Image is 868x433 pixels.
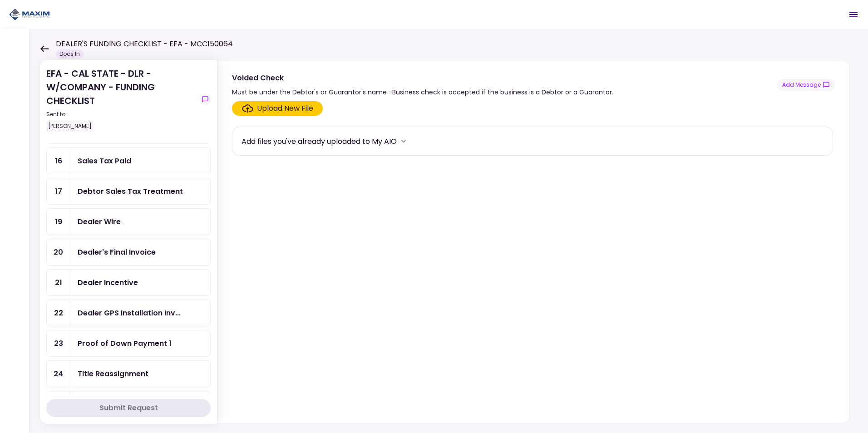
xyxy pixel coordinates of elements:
div: [PERSON_NAME] [46,120,94,132]
div: 21 [47,270,70,295]
button: Submit Request [46,399,211,417]
div: Dealer Wire [78,216,121,227]
div: 23 [47,330,70,356]
div: 22 [47,300,70,326]
div: Docs In [56,49,84,59]
button: more [397,134,410,148]
img: Partner icon [9,8,50,21]
button: Open menu [843,4,864,25]
div: EFA - CAL STATE - DLR - W/COMPANY - FUNDING CHECKLIST [46,67,196,132]
div: Sales Tax Paid [78,155,131,167]
div: 19 [47,209,70,235]
div: Dealer Incentive [78,277,138,288]
div: Title Reassignment [78,368,148,379]
div: Debtor Sales Tax Treatment [78,186,183,197]
a: 16Sales Tax Paid [46,148,211,174]
div: 17 [47,178,70,204]
a: 25Title Application [46,391,211,418]
div: Proof of Down Payment 1 [78,338,172,349]
div: Upload New File [257,103,313,114]
button: show-messages [200,94,211,105]
a: 22Dealer GPS Installation Invoice [46,300,211,326]
div: 24 [47,361,70,387]
div: Add files you've already uploaded to My AIO [242,136,397,147]
span: Click here to upload the required document [232,101,323,116]
div: 25 [47,391,70,417]
div: 20 [47,239,70,265]
button: show-messages [777,79,835,91]
div: Submit Request [99,403,158,413]
div: Voided Check [232,72,613,84]
a: 23Proof of Down Payment 1 [46,330,211,357]
div: Sent to: [46,110,196,118]
a: 19Dealer Wire [46,208,211,235]
a: 24Title Reassignment [46,360,211,387]
h1: DEALER'S FUNDING CHECKLIST - EFA - MCC150064 [56,39,233,49]
a: 20Dealer's Final Invoice [46,239,211,266]
div: Voided CheckMust be under the Debtor's or Guarantor's name -Business check is accepted if the bus... [217,60,850,424]
a: 21Dealer Incentive [46,269,211,296]
a: 17Debtor Sales Tax Treatment [46,178,211,205]
div: Dealer GPS Installation Invoice [78,307,181,319]
div: Must be under the Debtor's or Guarantor's name -Business check is accepted if the business is a D... [232,87,613,98]
div: Dealer's Final Invoice [78,246,156,258]
div: 16 [47,148,70,174]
